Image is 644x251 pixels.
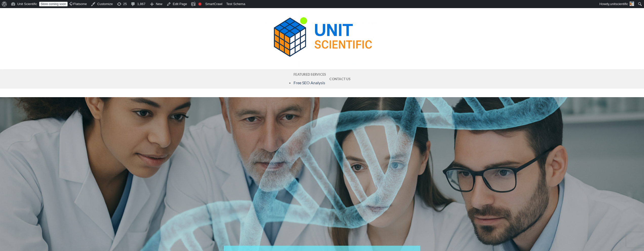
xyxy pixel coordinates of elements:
[610,2,628,6] span: unitscientific
[264,10,380,68] img: Unit Scientific
[39,2,68,6] a: Store coming soon
[294,69,326,79] a: Featured Services
[329,74,350,84] a: Contact Us
[198,3,201,6] div: Focus keyphrase not set
[294,80,325,85] a: Free SEO Analysis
